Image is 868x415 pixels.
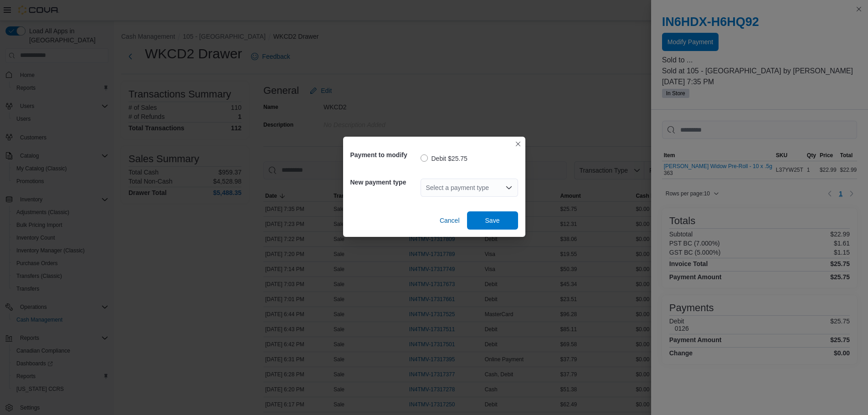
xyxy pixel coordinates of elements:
[513,138,524,149] button: Closes this modal window
[467,211,518,230] button: Save
[440,216,460,225] span: Cancel
[421,153,467,164] label: Debit $25.75
[350,173,419,191] h5: New payment type
[426,182,427,193] input: Accessible screen reader label
[485,216,500,225] span: Save
[436,211,463,230] button: Cancel
[350,146,419,164] h5: Payment to modify
[505,184,513,191] button: Open list of options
